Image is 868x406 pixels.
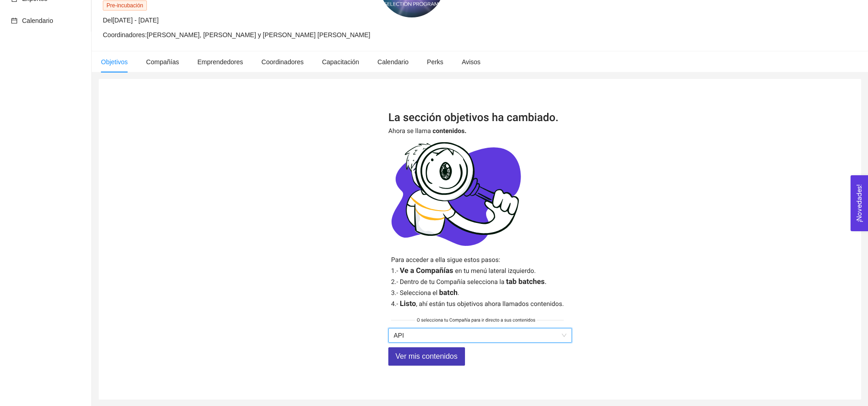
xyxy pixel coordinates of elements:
[377,58,409,66] span: Calendario
[146,58,179,66] span: Compañías
[396,350,458,362] span: Ver mis contenidos
[462,58,481,66] span: Avisos
[103,31,370,39] span: Coordinadores: [PERSON_NAME], [PERSON_NAME] y [PERSON_NAME] [PERSON_NAME]
[11,17,17,24] span: calendar
[101,58,128,66] span: Objetivos
[22,17,53,24] span: Calendario
[388,113,572,328] img: redireccionamiento.7b00f663.svg
[103,0,147,11] span: Pre-incubación
[322,58,359,66] span: Capacitación
[103,17,159,24] span: Del [DATE] - [DATE]
[388,347,465,366] button: Ver mis contenidos
[427,58,443,66] span: Perks
[197,58,243,66] span: Emprendedores
[394,328,566,342] span: API
[851,175,868,231] button: Open Feedback Widget
[262,58,304,66] span: Coordinadores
